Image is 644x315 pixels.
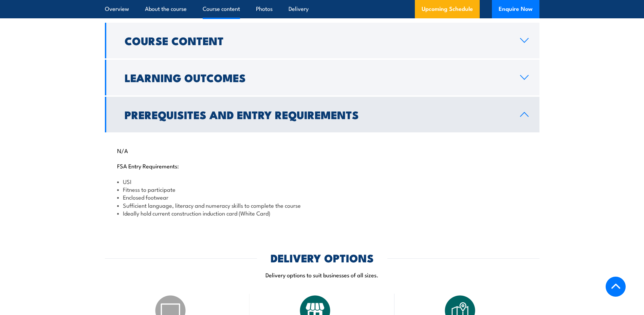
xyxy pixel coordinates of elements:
li: USI [117,178,527,185]
h2: Prerequisites and Entry Requirements [125,110,509,119]
a: Learning Outcomes [105,60,539,95]
li: Ideally hold current construction induction card (White Card) [117,209,527,217]
h2: Course Content [125,36,509,45]
p: Delivery options to suit businesses of all sizes. [105,271,539,279]
li: Fitness to participate [117,185,527,193]
a: Course Content [105,23,539,58]
li: Enclosed footwear [117,193,527,201]
a: Prerequisites and Entry Requirements [105,97,539,132]
p: FSA Entry Requirements: [117,162,527,169]
h2: DELIVERY OPTIONS [271,253,374,262]
p: N/A [117,147,527,154]
h2: Learning Outcomes [125,73,509,82]
li: Sufficient language, literacy and numeracy skills to complete the course [117,201,527,209]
